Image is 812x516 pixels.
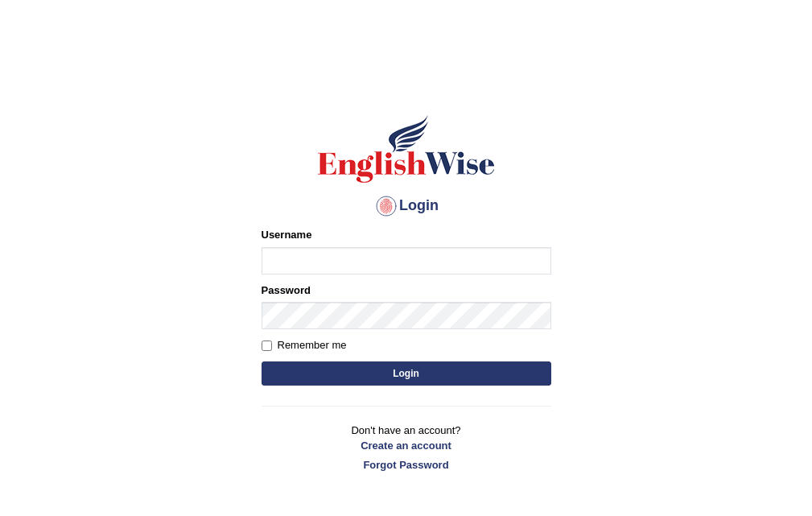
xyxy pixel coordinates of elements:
[262,227,312,242] label: Username
[262,283,311,298] label: Password
[262,457,551,473] a: Forgot Password
[262,341,272,351] input: Remember me
[262,193,551,219] h4: Login
[262,337,347,353] label: Remember me
[262,361,551,386] button: Login
[262,423,551,473] p: Don't have an account?
[262,438,551,453] a: Create an account
[315,113,498,185] img: Logo of English Wise sign in for intelligent practice with AI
